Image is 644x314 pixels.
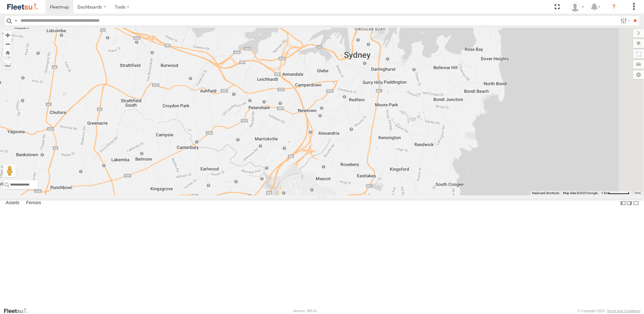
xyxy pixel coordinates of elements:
[3,60,12,69] label: Measure
[3,308,33,314] a: Visit our Website
[3,199,22,208] label: Assets
[532,191,559,195] button: Keyboard shortcuts
[23,199,44,208] label: Fences
[3,164,16,177] button: Drag Pegman onto the map to open Street View
[607,309,641,313] a: Terms and Conditions
[618,16,632,25] label: Search Filter Options
[578,309,641,313] div: © Copyright 2025 -
[609,2,619,12] i: ?
[601,191,608,195] span: 1 km
[633,70,644,79] label: Map Settings
[3,39,12,48] button: Zoom out
[6,3,39,11] img: fleetsu-logo-horizontal.svg
[620,198,626,208] label: Dock Summary Table to the Left
[13,16,18,25] label: Search Query
[563,191,598,195] span: Map data ©2025 Google
[293,309,317,313] div: Version: 305.01
[3,31,12,39] button: Zoom in
[3,48,12,57] button: Zoom Home
[599,191,631,195] button: Map Scale: 1 km per 63 pixels
[635,192,641,194] a: Terms
[626,198,633,208] label: Dock Summary Table to the Right
[633,198,639,208] label: Hide Summary Table
[568,2,586,12] div: Adrian Singleton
